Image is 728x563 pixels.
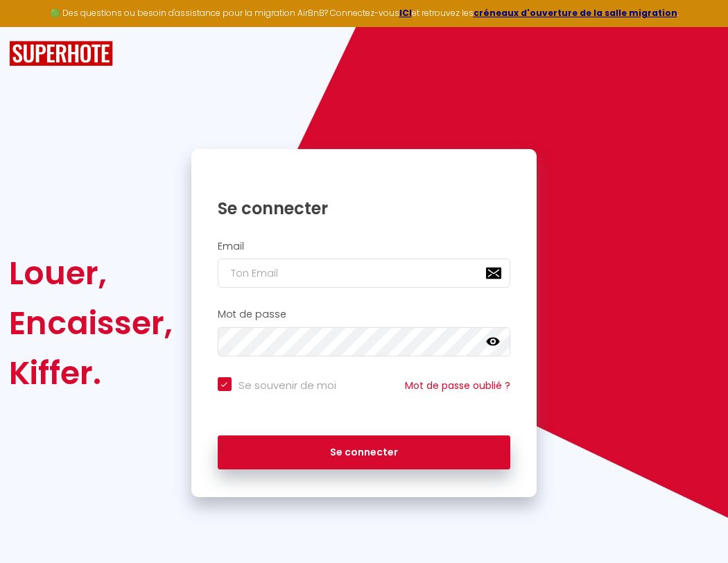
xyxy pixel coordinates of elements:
[405,379,510,392] a: Mot de passe oublié ?
[218,259,511,288] input: Ton Email
[218,435,511,470] button: Se connecter
[9,348,173,398] div: Kiffer.
[218,309,511,320] h2: Mot de passe
[218,198,511,219] h1: Se connecter
[218,241,511,252] h2: Email
[9,298,173,348] div: Encaisser,
[474,7,677,19] a: créneaux d'ouverture de la salle migration
[9,41,113,67] img: SuperHote logo
[399,7,412,19] a: ICI
[9,248,173,298] div: Louer,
